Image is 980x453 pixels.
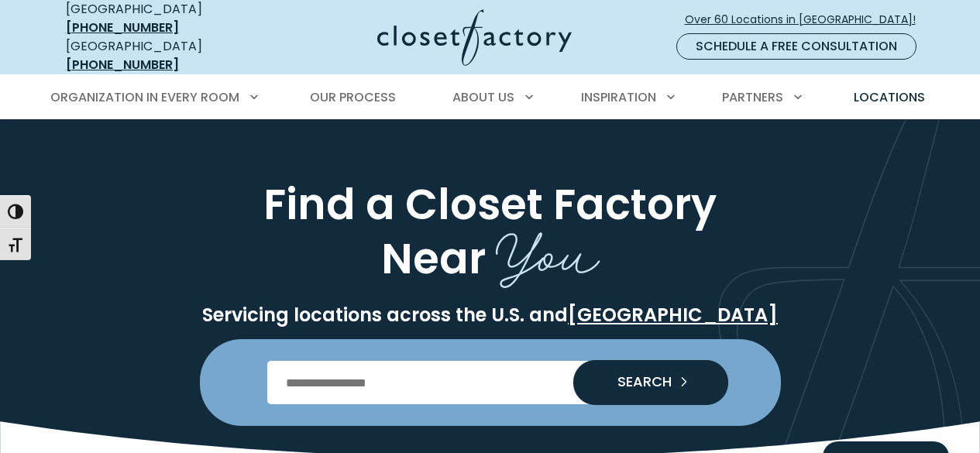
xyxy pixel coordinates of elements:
span: Locations [854,88,925,106]
input: Enter Postal Code [267,361,713,404]
span: About Us [452,88,514,106]
a: [PHONE_NUMBER] [66,19,179,36]
span: Near [381,229,486,288]
span: Partners [722,88,783,106]
span: Find a Closet Factory [263,175,717,234]
span: Our Process [310,88,396,106]
a: [GEOGRAPHIC_DATA] [568,302,778,328]
button: Search our Nationwide Locations [573,360,728,405]
span: SEARCH [605,375,672,389]
span: You [496,205,600,293]
img: Closet Factory Logo [377,9,572,66]
nav: Primary Menu [40,76,941,119]
p: Servicing locations across the U.S. and [63,304,918,327]
span: Inspiration [581,88,656,106]
span: Over 60 Locations in [GEOGRAPHIC_DATA]! [685,12,928,28]
span: Organization in Every Room [50,88,239,106]
a: Schedule a Free Consultation [676,33,916,60]
a: Over 60 Locations in [GEOGRAPHIC_DATA]! [684,6,929,33]
a: [PHONE_NUMBER] [66,56,179,74]
div: [GEOGRAPHIC_DATA] [66,37,256,74]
